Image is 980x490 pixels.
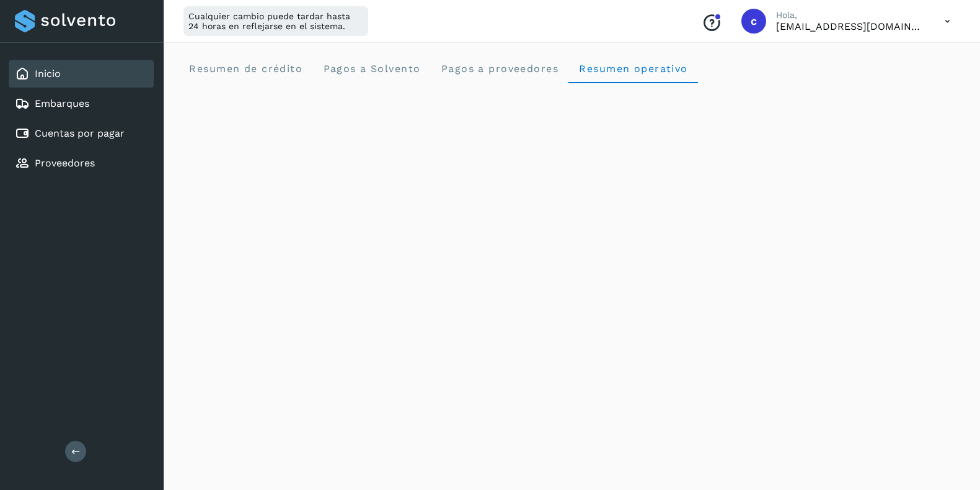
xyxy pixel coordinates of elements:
a: Inicio [35,68,61,79]
div: Cuentas por pagar [9,120,154,147]
p: Hola, [776,10,925,20]
div: Embarques [9,90,154,117]
a: Embarques [35,98,89,109]
span: Pagos a proveedores [440,63,558,75]
a: Cuentas por pagar [35,127,125,139]
div: Inicio [9,60,154,88]
span: Pagos a Solvento [322,63,420,75]
p: calbor@niagarawater.com [776,20,925,32]
span: Resumen de crédito [188,63,302,75]
span: Resumen operativo [578,63,688,75]
a: Proveedores [35,157,95,169]
div: Cualquier cambio puede tardar hasta 24 horas en reflejarse en el sistema. [183,6,368,36]
div: Proveedores [9,150,154,177]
